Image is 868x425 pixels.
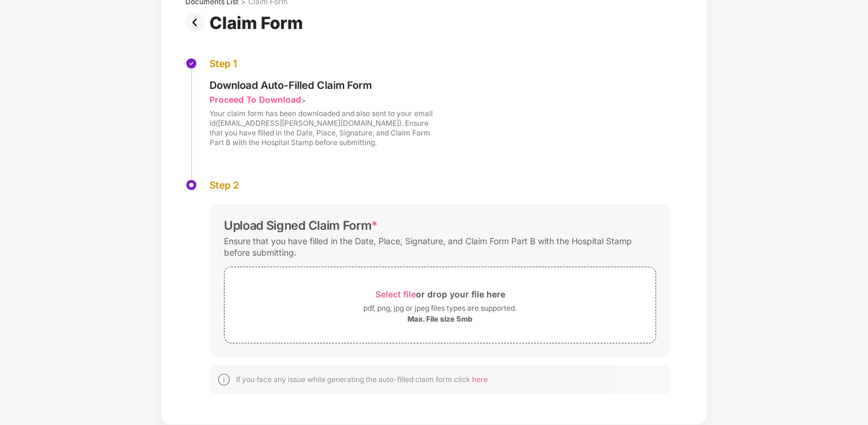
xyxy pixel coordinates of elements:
[209,179,671,192] div: Step 2
[225,276,656,334] span: Select fileor drop your file herepdf, png, jpg or jpeg files types are supported.Max. File size 5mb
[224,218,378,233] div: Upload Signed Claim Form
[236,375,488,384] div: If you face any issue while generating the auto-filled claim form click
[185,179,197,191] img: svg+xml;base64,PHN2ZyBpZD0iU3RlcC1BY3RpdmUtMzJ4MzIiIHhtbG5zPSJodHRwOi8vd3d3LnczLm9yZy8yMDAwL3N2Zy...
[375,286,505,302] div: or drop your file here
[209,13,308,33] div: Claim Form
[209,109,433,148] div: Your claim form has been downloaded and also sent to your email id([EMAIL_ADDRESS][PERSON_NAME][D...
[185,13,209,32] img: svg+xml;base64,PHN2ZyBpZD0iUHJldi0zMngzMiIgeG1sbnM9Imh0dHA6Ly93d3cudzMub3JnLzIwMDAvc3ZnIiB3aWR0aD...
[209,79,433,92] div: Download Auto-Filled Claim Form
[375,289,416,299] span: Select file
[209,94,301,105] div: Proceed To Download
[363,302,517,314] div: pdf, png, jpg or jpeg files types are supported.
[224,233,656,261] div: Ensure that you have filled in the Date, Place, Signature, and Claim Form Part B with the Hospita...
[185,57,197,70] img: svg+xml;base64,PHN2ZyBpZD0iU3RlcC1Eb25lLTMyeDMyIiB4bWxucz0iaHR0cDovL3d3dy53My5vcmcvMjAwMC9zdmciIH...
[407,314,473,324] div: Max. File size 5mb
[472,375,488,384] span: here
[209,57,433,70] div: Step 1
[301,96,306,105] span: >
[217,372,231,387] img: svg+xml;base64,PHN2ZyBpZD0iSW5mb18tXzMyeDMyIiBkYXRhLW5hbWU9IkluZm8gLSAzMngzMiIgeG1sbnM9Imh0dHA6Ly...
